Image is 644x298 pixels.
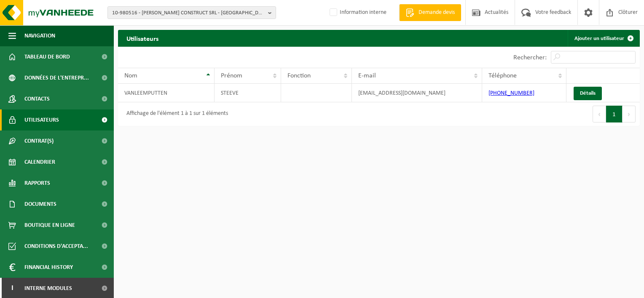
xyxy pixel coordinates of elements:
button: Previous [593,106,606,122]
span: Prénom [221,72,242,79]
label: Information interne [328,6,386,19]
button: 10-980516 - [PERSON_NAME] CONSTRUCT SRL - [GEOGRAPHIC_DATA] [107,6,276,19]
div: Affichage de l'élément 1 à 1 sur 1 éléments [122,106,228,122]
span: Boutique en ligne [24,215,75,236]
a: [PHONE_NUMBER] [488,90,534,96]
span: Contacts [24,88,50,109]
span: Documents [24,194,56,215]
span: Navigation [24,25,55,46]
a: Demande devis [399,4,461,21]
span: Téléphone [488,72,517,79]
span: Contrat(s) [24,130,54,152]
span: Données de l'entrepr... [24,67,89,88]
td: [EMAIL_ADDRESS][DOMAIN_NAME] [352,84,482,102]
td: STEEVE [215,84,282,102]
span: Calendrier [24,152,55,173]
span: Tableau de bord [24,46,70,67]
a: Ajouter un utilisateur [568,30,639,47]
span: Nom [124,72,137,79]
h2: Utilisateurs [118,30,167,46]
span: Fonction [287,72,311,79]
span: Rapports [24,173,50,194]
span: 10-980516 - [PERSON_NAME] CONSTRUCT SRL - [GEOGRAPHIC_DATA] [112,7,265,19]
a: Détails [574,87,602,100]
span: Financial History [24,257,73,278]
button: Next [623,106,636,122]
span: E-mail [358,72,376,79]
span: Utilisateurs [24,109,59,130]
label: Rechercher: [513,54,547,61]
span: Demande devis [416,8,457,17]
span: Conditions d'accepta... [24,236,88,257]
button: 1 [606,106,623,122]
td: VANLEEMPUTTEN [118,84,215,102]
